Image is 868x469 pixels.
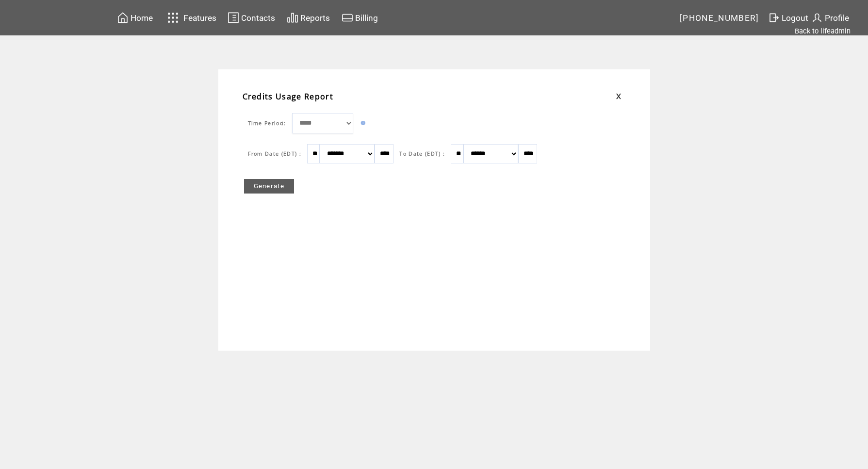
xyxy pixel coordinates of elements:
[768,12,780,24] img: exit.svg
[355,13,378,23] span: Billing
[226,10,277,25] a: Contacts
[131,13,153,23] span: Home
[810,10,851,25] a: Profile
[342,12,353,24] img: creidtcard.svg
[163,8,218,27] a: Features
[285,10,331,25] a: Reports
[164,10,181,26] img: features.svg
[767,10,810,25] a: Logout
[795,27,851,35] a: Back to lifeadmin
[243,91,334,102] span: Credits Usage Report
[825,13,849,23] span: Profile
[782,13,808,23] span: Logout
[244,179,295,194] a: Generate
[248,120,286,127] span: Time Period:
[117,12,129,24] img: home.svg
[811,12,823,24] img: profile.svg
[340,10,379,25] a: Billing
[241,13,275,23] span: Contacts
[115,10,154,25] a: Home
[248,150,302,157] span: From Date (EDT) :
[300,13,330,23] span: Reports
[228,12,239,24] img: contacts.svg
[287,12,298,24] img: chart.svg
[183,13,216,23] span: Features
[680,13,759,23] span: [PHONE_NUMBER]
[359,121,365,125] img: help.gif
[399,150,445,157] span: To Date (EDT) :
